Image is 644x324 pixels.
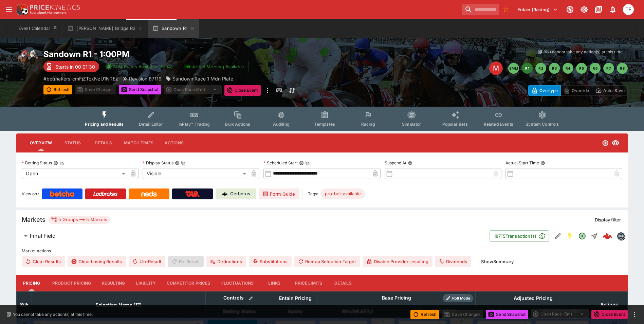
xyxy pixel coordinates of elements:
[410,310,439,319] button: Refresh
[22,256,65,267] button: Clear Results
[449,295,473,301] span: Roll Mode
[88,135,118,151] button: Details
[246,294,255,303] button: Bulk edit
[603,231,612,241] img: logo-cerberus--red.svg
[249,256,292,267] button: Substitutions
[591,310,628,319] button: Close Event
[273,122,290,127] span: Auditing
[16,49,38,71] img: horse_racing.png
[477,256,518,267] button: ShowSummary
[578,3,590,16] button: Toggle light/dark mode
[225,122,250,127] span: Bulk Actions
[15,3,29,16] img: PriceKinetics Logo
[630,310,639,319] button: more
[22,160,52,166] p: Betting Status
[531,309,589,319] div: split button
[603,63,614,74] button: R7
[489,61,503,75] div: Edit Meeting
[205,291,273,305] th: Controls
[617,232,625,240] div: betmakers
[522,63,533,74] button: R1
[30,5,80,10] img: PriceKinetics
[175,161,180,165] button: Display StatusCopy To Clipboard
[164,85,222,94] div: split button
[486,310,528,319] button: Send Snapshot
[139,122,163,127] span: Detail Editor
[14,19,62,38] button: Event Calendar
[43,85,72,94] button: Refresh
[591,291,627,318] th: Actions
[592,85,628,96] button: Auto-Save
[68,256,126,267] button: Clear Losing Results
[500,4,511,15] button: No Bookmarks
[85,122,124,127] span: Pricing and Results
[143,168,249,179] div: Visible
[408,161,412,165] button: Suspend At
[57,135,88,151] button: Status
[623,4,634,15] div: Tom Flynn
[544,49,624,55] p: You cannot take any action(s) at this time.
[540,161,545,165] button: Actual Start Time
[230,191,250,197] p: Cerberus
[96,275,130,291] button: Resulting
[259,275,290,291] button: Links
[601,229,614,243] a: 0488e284-51b9-4fa5-b2e5-2e08468c7a71
[181,161,186,165] button: Copy To Clipboard
[180,61,249,72] button: Jetbet Meeting Available
[435,256,471,267] button: Dividends
[535,63,546,74] button: R2
[166,75,233,82] div: Sandown Race 1 Mdn Plate
[290,275,328,291] button: Price Limits
[93,191,118,197] img: Ladbrokes
[564,230,576,242] button: SGM Enabled
[576,230,588,242] button: Open
[224,85,261,96] button: Close Event
[3,3,15,16] button: open drawer
[30,11,67,14] img: Sportsbook Management
[206,256,246,267] button: Deductions
[13,311,93,318] p: You cannot take any action(s) at this time.
[526,122,559,127] span: System Controls
[379,294,414,302] div: Base Pricing
[216,275,259,291] button: Fluctuations
[88,301,149,309] span: Selection Name (17)
[385,160,406,166] p: Suspend At
[590,63,601,74] button: R6
[216,188,256,199] a: Cerberus
[484,122,513,127] span: Related Events
[539,87,558,94] p: Overtype
[442,122,468,127] span: Popular Bets
[475,291,591,305] th: Adjusted Pricing
[263,85,272,96] button: more
[508,63,628,74] nav: pagination navigation
[129,256,165,267] button: Un-Result
[443,294,473,302] div: Show/hide Price Roll mode configuration.
[308,188,318,199] label: Tags:
[591,214,625,225] button: Display filter
[53,161,58,165] button: Betting StatusCopy To Clipboard
[528,85,628,96] div: Start From
[118,135,159,151] button: Match Times
[143,160,173,166] p: Display Status
[222,191,227,197] img: Cerberus
[363,256,433,267] button: Disable Provider resulting
[563,63,573,74] button: R4
[588,230,601,242] button: Straight
[528,85,561,96] button: Overtype
[564,3,576,16] button: Connected to PK
[611,139,620,147] svg: Visible
[22,188,39,199] label: View on :
[43,75,118,82] p: Copy To Clipboard
[314,122,335,127] span: Templates
[55,63,95,70] p: Starts in 00:01:30
[17,291,32,318] th: Silk
[59,161,64,165] button: Copy To Clipboard
[172,75,233,82] p: Sandown Race 1 Mdn Plate
[549,63,560,74] button: R3
[294,256,360,267] button: Remap Selection Target
[184,63,190,70] img: jetbet-logo.svg
[602,140,609,146] svg: Open
[603,87,625,94] p: Auto-Save
[617,63,628,74] button: R8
